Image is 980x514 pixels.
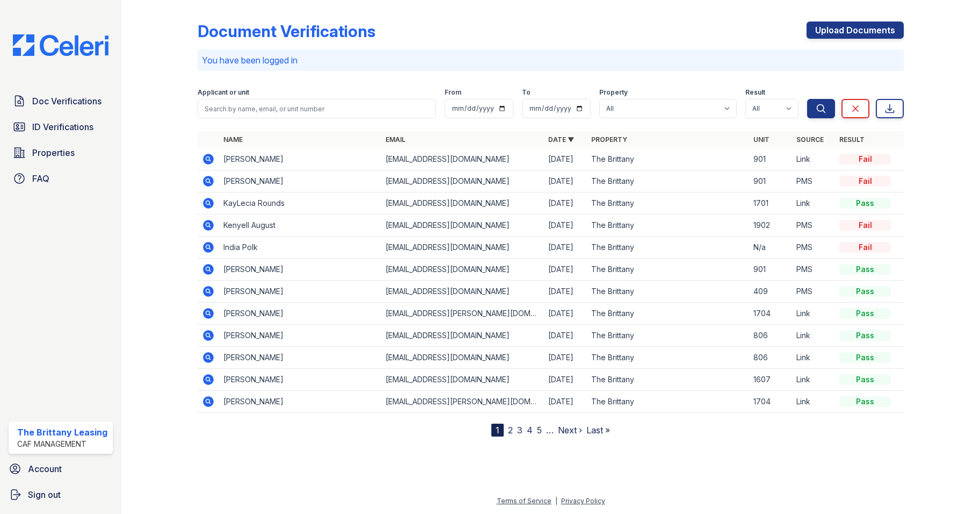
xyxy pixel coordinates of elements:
[587,148,750,170] td: The Brittany
[749,215,792,237] td: 1902
[839,242,891,253] div: Fail
[381,170,544,192] td: [EMAIL_ADDRESS][DOMAIN_NAME]
[219,148,382,170] td: [PERSON_NAME]
[749,237,792,259] td: N/a
[381,325,544,347] td: [EMAIL_ADDRESS][DOMAIN_NAME]
[9,90,113,112] a: Doc Verifications
[587,325,750,347] td: The Brittany
[544,259,587,281] td: [DATE]
[753,135,770,144] a: Unit
[587,391,750,413] td: The Brittany
[587,215,750,237] td: The Brittany
[792,148,835,170] td: Link
[749,325,792,347] td: 806
[792,369,835,391] td: Link
[749,347,792,369] td: 806
[587,192,750,215] td: The Brittany
[544,215,587,237] td: [DATE]
[839,308,891,319] div: Pass
[445,88,461,97] label: From
[839,135,865,144] a: Result
[587,237,750,259] td: The Brittany
[4,484,117,505] button: Sign out
[381,303,544,325] td: [EMAIL_ADDRESS][PERSON_NAME][DOMAIN_NAME]
[599,88,628,97] label: Property
[792,281,835,303] td: PMS
[587,347,750,369] td: The Brittany
[555,497,557,505] div: |
[591,135,627,144] a: Property
[522,88,531,97] label: To
[544,325,587,347] td: [DATE]
[745,88,765,97] label: Result
[219,170,382,192] td: [PERSON_NAME]
[219,215,382,237] td: Kenyell August
[544,192,587,215] td: [DATE]
[517,425,522,436] a: 3
[17,426,107,439] div: The Brittany Leasing
[381,237,544,259] td: [EMAIL_ADDRESS][DOMAIN_NAME]
[792,303,835,325] td: Link
[587,369,750,391] td: The Brittany
[198,22,375,41] div: Document Verifications
[749,369,792,391] td: 1607
[839,374,891,385] div: Pass
[219,237,382,259] td: India Polk
[508,425,513,436] a: 2
[198,99,437,118] input: Search by name, email, or unit number
[839,286,891,297] div: Pass
[32,172,49,185] span: FAQ
[839,264,891,275] div: Pass
[792,391,835,413] td: Link
[381,369,544,391] td: [EMAIL_ADDRESS][DOMAIN_NAME]
[587,303,750,325] td: The Brittany
[548,135,574,144] a: Date ▼
[219,325,382,347] td: [PERSON_NAME]
[546,424,554,437] span: …
[587,281,750,303] td: The Brittany
[749,391,792,413] td: 1704
[32,95,101,108] span: Doc Verifications
[544,303,587,325] td: [DATE]
[544,281,587,303] td: [DATE]
[386,135,405,144] a: Email
[587,259,750,281] td: The Brittany
[839,176,891,187] div: Fail
[497,497,551,505] a: Terms of Service
[792,170,835,192] td: PMS
[9,142,113,163] a: Properties
[544,148,587,170] td: [DATE]
[792,215,835,237] td: PMS
[219,369,382,391] td: [PERSON_NAME]
[17,439,107,449] div: CAF Management
[219,281,382,303] td: [PERSON_NAME]
[796,135,824,144] a: Source
[28,462,62,475] span: Account
[381,347,544,369] td: [EMAIL_ADDRESS][DOMAIN_NAME]
[544,369,587,391] td: [DATE]
[491,424,504,437] div: 1
[839,198,891,209] div: Pass
[9,168,113,189] a: FAQ
[792,237,835,259] td: PMS
[839,330,891,341] div: Pass
[839,154,891,165] div: Fail
[586,425,610,436] a: Last »
[202,54,900,67] p: You have been logged in
[381,259,544,281] td: [EMAIL_ADDRESS][DOMAIN_NAME]
[219,391,382,413] td: [PERSON_NAME]
[198,88,249,97] label: Applicant or unit
[219,303,382,325] td: [PERSON_NAME]
[32,120,93,133] span: ID Verifications
[839,352,891,363] div: Pass
[381,281,544,303] td: [EMAIL_ADDRESS][DOMAIN_NAME]
[839,220,891,231] div: Fail
[839,396,891,407] div: Pass
[4,458,117,480] a: Account
[219,347,382,369] td: [PERSON_NAME]
[544,237,587,259] td: [DATE]
[544,170,587,192] td: [DATE]
[792,347,835,369] td: Link
[219,259,382,281] td: [PERSON_NAME]
[749,259,792,281] td: 901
